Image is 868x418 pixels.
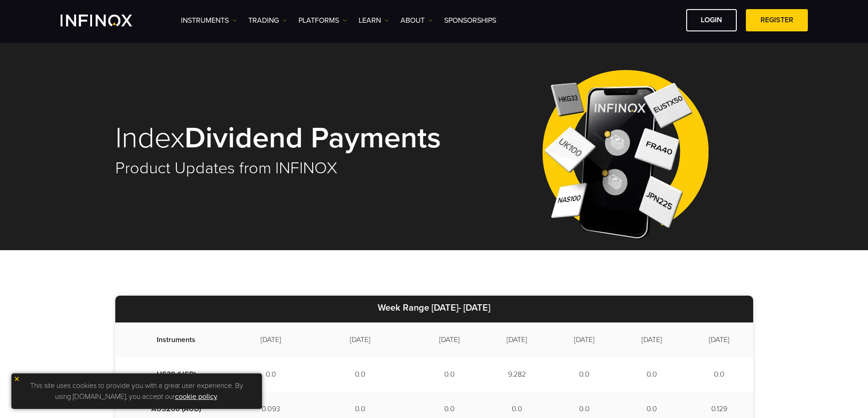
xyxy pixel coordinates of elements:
a: LOGIN [686,9,737,31]
a: ABOUT [401,15,433,26]
h2: Product Updates from INFINOX [115,158,466,178]
a: Learn [359,15,389,26]
p: This site uses cookies to provide you with a great user experience. By using [DOMAIN_NAME], you a... [16,378,257,404]
img: yellow close icon [14,376,20,382]
a: TRADING [248,15,287,26]
td: Instruments [115,322,237,357]
td: 9.282 [483,357,550,392]
td: [DATE] [416,322,483,357]
td: 0.0 [685,357,753,392]
td: [DATE] [685,322,753,357]
td: US30 (USD) [115,357,237,392]
td: 0.0 [305,357,416,392]
td: [DATE] [550,322,618,357]
td: [DATE] [237,322,305,357]
td: 0.0 [237,357,305,392]
td: [DATE] [618,322,685,357]
a: PLATFORMS [298,15,347,26]
strong: Dividend Payments [185,120,441,156]
a: SPONSORSHIPS [444,15,496,26]
strong: [DATE]- [DATE] [431,302,490,313]
a: cookie policy [175,392,217,401]
a: REGISTER [746,9,808,31]
h1: Index [115,123,466,154]
td: 0.0 [550,357,618,392]
td: 0.0 [416,357,483,392]
td: [DATE] [483,322,550,357]
a: Instruments [181,15,237,26]
strong: Week Range [378,302,429,313]
td: 0.0 [618,357,685,392]
a: INFINOX Logo [61,15,154,26]
td: [DATE] [305,322,416,357]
